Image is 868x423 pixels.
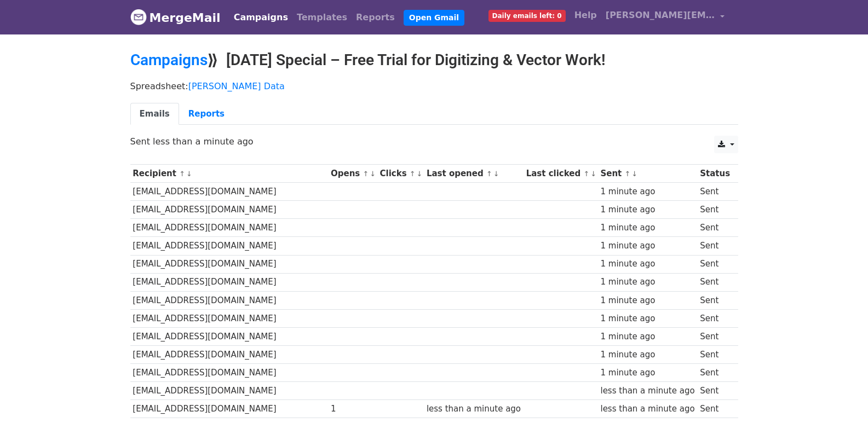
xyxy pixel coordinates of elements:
a: Campaigns [130,51,208,69]
a: Reports [352,7,399,28]
a: [PERSON_NAME][EMAIL_ADDRESS][DOMAIN_NAME] [601,4,729,30]
div: 1 minute ago [600,204,694,216]
td: [EMAIL_ADDRESS][DOMAIN_NAME] [130,346,329,364]
a: Open Gmail [404,10,464,26]
a: ↑ [410,170,416,178]
th: Status [697,165,732,183]
td: [EMAIL_ADDRESS][DOMAIN_NAME] [130,291,329,309]
td: Sent [697,327,732,345]
td: [EMAIL_ADDRESS][DOMAIN_NAME] [130,183,329,201]
td: Sent [697,364,732,382]
td: Sent [697,255,732,273]
td: Sent [697,309,732,327]
td: [EMAIL_ADDRESS][DOMAIN_NAME] [130,201,329,219]
td: [EMAIL_ADDRESS][DOMAIN_NAME] [130,382,329,400]
div: 1 minute ago [600,258,694,270]
th: Last clicked [524,165,598,183]
div: less than a minute ago [600,385,694,397]
div: 1 minute ago [600,222,694,234]
td: Sent [697,346,732,364]
a: ↑ [179,170,185,178]
p: Sent less than a minute ago [130,136,738,147]
td: Sent [697,219,732,237]
a: MergeMail [130,6,221,29]
div: 1 minute ago [600,349,694,361]
td: Sent [697,291,732,309]
th: Sent [598,165,698,183]
h2: ⟫ [DATE] Special – Free Trial for Digitizing & Vector Work! [130,51,738,69]
th: Recipient [130,165,329,183]
td: [EMAIL_ADDRESS][DOMAIN_NAME] [130,400,329,418]
td: [EMAIL_ADDRESS][DOMAIN_NAME] [130,237,329,255]
a: Reports [179,103,234,125]
td: Sent [697,382,732,400]
div: 1 minute ago [600,240,694,252]
a: Campaigns [229,7,292,28]
div: less than a minute ago [427,403,521,415]
td: Sent [697,400,732,418]
a: ↓ [186,170,192,178]
th: Opens [328,165,377,183]
div: 1 minute ago [600,276,694,288]
td: Sent [697,273,732,291]
th: Clicks [377,165,424,183]
td: [EMAIL_ADDRESS][DOMAIN_NAME] [130,255,329,273]
td: [EMAIL_ADDRESS][DOMAIN_NAME] [130,364,329,382]
td: Sent [697,201,732,219]
a: ↓ [370,170,376,178]
a: ↑ [363,170,369,178]
img: MergeMail logo [130,9,147,25]
a: ↑ [486,170,492,178]
td: Sent [697,237,732,255]
th: Last opened [424,165,524,183]
a: ↑ [625,170,631,178]
a: Help [570,4,601,26]
p: Spreadsheet: [130,80,738,92]
a: ↑ [583,170,589,178]
a: ↓ [590,170,596,178]
div: 1 minute ago [600,186,694,198]
a: [PERSON_NAME] Data [188,81,285,91]
a: Templates [292,7,352,28]
a: ↓ [417,170,423,178]
td: [EMAIL_ADDRESS][DOMAIN_NAME] [130,327,329,345]
div: 1 minute ago [600,312,694,325]
td: [EMAIL_ADDRESS][DOMAIN_NAME] [130,273,329,291]
a: ↓ [493,170,499,178]
div: 1 minute ago [600,331,694,343]
td: Sent [697,183,732,201]
div: 1 minute ago [600,294,694,307]
span: [PERSON_NAME][EMAIL_ADDRESS][DOMAIN_NAME] [606,9,715,22]
td: [EMAIL_ADDRESS][DOMAIN_NAME] [130,219,329,237]
a: Emails [130,103,179,125]
div: 1 [331,403,375,415]
td: [EMAIL_ADDRESS][DOMAIN_NAME] [130,309,329,327]
a: ↓ [631,170,637,178]
span: Daily emails left: 0 [488,10,566,22]
a: Daily emails left: 0 [484,4,570,26]
div: 1 minute ago [600,367,694,379]
div: less than a minute ago [600,403,694,415]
